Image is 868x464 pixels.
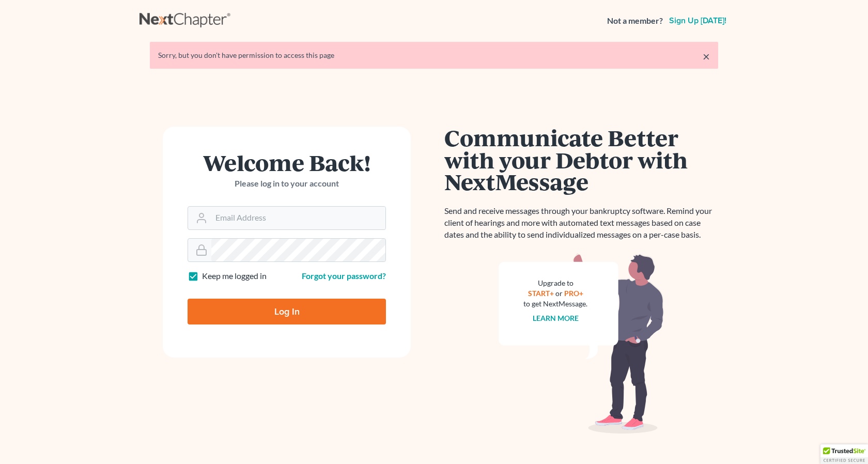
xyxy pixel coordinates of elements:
a: × [703,50,710,63]
a: START+ [528,289,554,298]
h1: Welcome Back! [188,151,386,174]
a: PRO+ [564,289,583,298]
input: Email Address [211,207,385,229]
a: Learn more [533,314,579,322]
p: Please log in to your account [188,178,386,190]
span: or [555,289,563,298]
img: nextmessage_bg-59042aed3d76b12b5cd301f8e5b87938c9018125f34e5fa2b7a6b67550977c72.svg [499,253,664,434]
div: Upgrade to [523,278,587,288]
input: Log In [188,299,386,324]
p: Send and receive messages through your bankruptcy software. Remind your client of hearings and mo... [444,205,718,241]
div: to get NextMessage. [523,299,587,309]
div: TrustedSite Certified [820,444,868,464]
label: Keep me logged in [202,270,267,282]
a: Forgot your password? [302,271,386,281]
a: Sign up [DATE]! [667,17,729,25]
strong: Not a member? [607,15,663,27]
div: Sorry, but you don't have permission to access this page [158,50,710,60]
h1: Communicate Better with your Debtor with NextMessage [444,127,718,193]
